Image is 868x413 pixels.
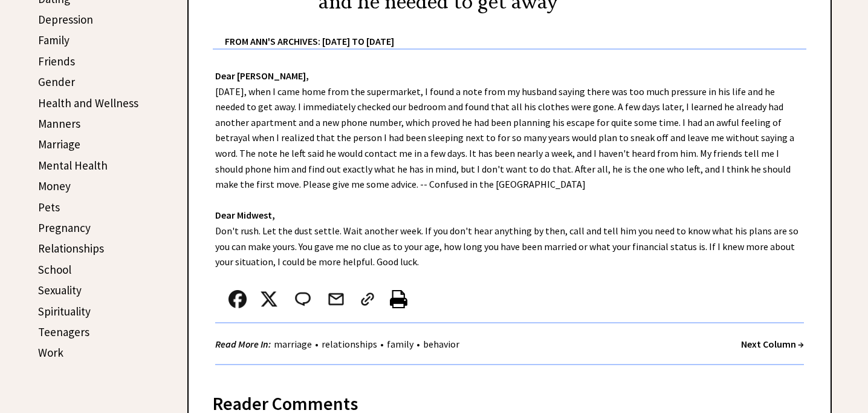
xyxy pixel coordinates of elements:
strong: Dear Midwest, [215,209,275,221]
a: Gender [38,74,75,89]
img: link_02.png [358,290,377,308]
div: [DATE], when I came home from the supermarket, I found a note from my husband saying there was to... [189,50,831,377]
a: Depression [38,12,93,27]
a: Teenagers [38,325,89,339]
div: • • • [215,337,462,352]
a: Friends [38,54,75,68]
a: Next Column → [741,338,804,350]
a: Spirituality [38,304,91,319]
a: Health and Wellness [38,96,138,110]
strong: Dear [PERSON_NAME], [215,70,309,82]
a: Pets [38,200,60,214]
img: mail.png [327,290,345,308]
a: Pregnancy [38,220,91,235]
img: x_small.png [260,290,278,308]
a: marriage [271,338,315,350]
a: Family [38,33,70,47]
div: From Ann's Archives: [DATE] to [DATE] [225,16,806,48]
strong: Read More In: [215,338,271,350]
a: Relationships [38,241,104,256]
img: message_round%202.png [293,290,313,308]
a: Money [38,179,71,193]
a: Work [38,345,63,360]
a: Mental Health [38,158,108,173]
a: family [384,338,416,350]
img: facebook.png [228,290,247,308]
a: Manners [38,116,80,131]
a: behavior [420,338,462,350]
a: School [38,262,71,277]
img: printer%20icon.png [390,290,407,308]
a: relationships [319,338,380,350]
a: Sexuality [38,283,82,297]
a: Marriage [38,137,80,151]
div: Reader Comments [213,391,806,410]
